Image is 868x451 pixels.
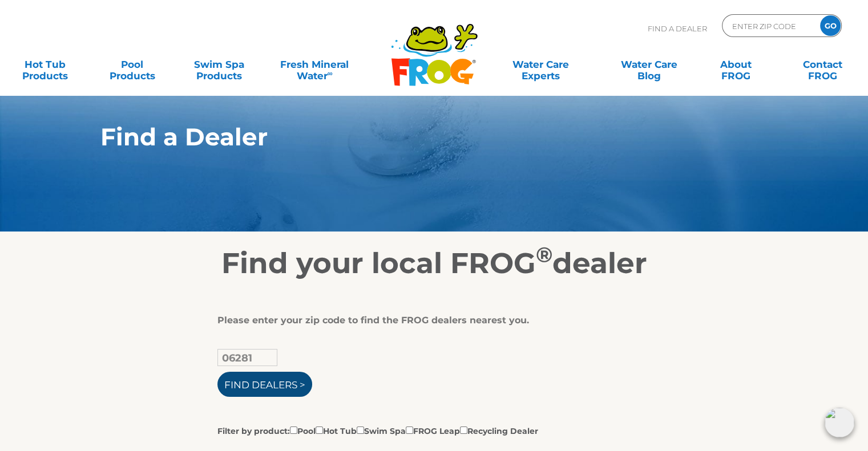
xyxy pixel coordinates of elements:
[217,424,538,437] label: Filter by product: Pool Hot Tub Swim Spa FROG Leap Recycling Dealer
[486,53,596,76] a: Water CareExperts
[100,123,715,151] h1: Find a Dealer
[702,53,769,76] a: AboutFROG
[272,53,357,76] a: Fresh MineralWater∞
[357,426,364,434] input: Filter by product:PoolHot TubSwim SpaFROG LeapRecycling Dealer
[316,426,323,434] input: Filter by product:PoolHot TubSwim SpaFROG LeapRecycling Dealer
[11,53,79,76] a: Hot TubProducts
[820,15,841,36] input: GO
[536,242,552,267] sup: ®
[83,246,785,281] h2: Find your local FROG dealer
[327,69,332,78] sup: ∞
[825,408,854,437] img: openIcon
[460,426,467,434] input: Filter by product:PoolHot TubSwim SpaFROG LeapRecycling Dealer
[217,372,312,397] input: Find Dealers >
[185,53,253,76] a: Swim SpaProducts
[615,53,683,76] a: Water CareBlog
[290,426,297,434] input: Filter by product:PoolHot TubSwim SpaFROG LeapRecycling Dealer
[217,315,643,326] div: Please enter your zip code to find the FROG dealers nearest you.
[98,53,165,76] a: PoolProducts
[648,14,707,43] p: Find A Dealer
[731,18,808,34] input: Zip Code Form
[789,53,857,76] a: ContactFROG
[406,426,413,434] input: Filter by product:PoolHot TubSwim SpaFROG LeapRecycling Dealer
